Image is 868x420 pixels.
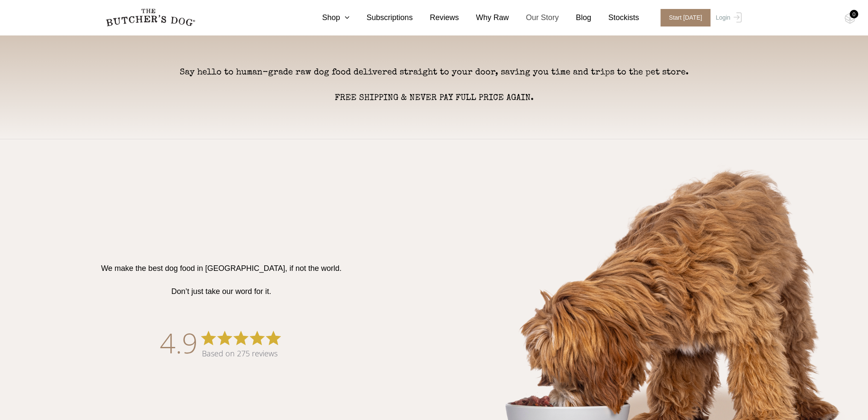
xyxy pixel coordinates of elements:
[305,12,349,23] a: Shop
[713,9,741,26] a: Login
[101,263,342,297] p: We make the best dog food in [GEOGRAPHIC_DATA], if not the world. Don’t just take our word for it.
[413,12,459,23] a: Reviews
[559,12,591,23] a: Blog
[160,323,198,361] div: 4.9
[845,13,855,24] img: TBD_Cart-Empty.png
[459,12,509,23] a: Why Raw
[509,12,559,23] a: Our Story
[349,12,412,23] a: Subscriptions
[591,12,639,23] a: Stockists
[652,9,714,26] a: Start [DATE]
[660,9,711,26] span: Start [DATE]
[202,348,283,358] div: Based on 275 reviews
[850,10,858,18] div: 0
